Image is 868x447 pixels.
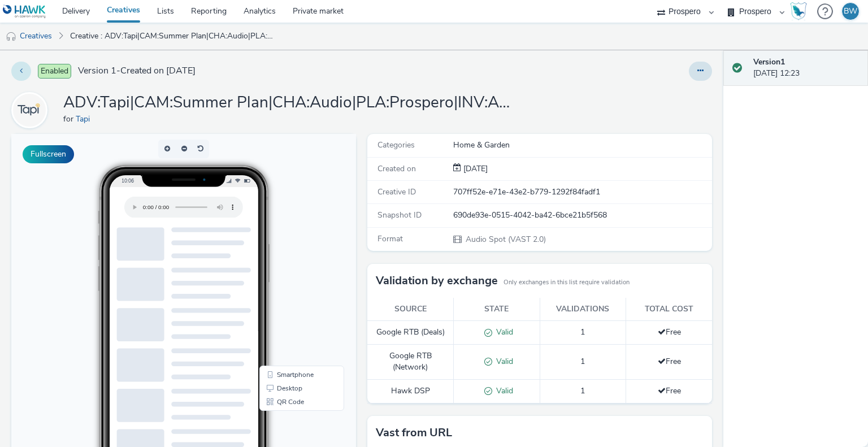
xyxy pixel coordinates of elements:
[626,298,713,321] th: Total cost
[110,44,123,50] span: 10:06
[492,327,513,337] span: Valid
[63,114,76,124] span: for
[367,379,454,403] td: Hawk DSP
[453,210,711,221] div: 690de93e-0515-4042-ba42-6bce21b5f568
[250,234,331,248] li: Smartphone
[13,94,46,127] img: Tapi
[377,140,415,150] span: Categories
[454,298,540,321] th: State
[376,272,498,289] h3: Validation by exchange
[250,261,331,275] li: QR Code
[461,163,488,174] span: [DATE]
[453,186,711,198] div: 707ff52e-e71e-43e2-b779-1292f84fadf1
[461,163,488,175] div: Creation 11 August 2025, 12:23
[790,2,811,20] a: Hawk Academy
[790,2,807,20] img: Hawk Academy
[250,248,331,261] li: Desktop
[23,145,74,163] button: Fullscreen
[580,385,585,396] span: 1
[540,298,626,321] th: Validations
[844,3,857,20] div: BW
[266,251,291,258] span: Desktop
[580,327,585,337] span: 1
[492,356,513,367] span: Valid
[11,105,52,115] a: Tapi
[38,64,71,79] span: Enabled
[658,385,681,396] span: Free
[76,114,94,124] a: Tapi
[367,321,454,345] td: Google RTB (Deals)
[465,234,546,245] span: Audio Spot (VAST 2.0)
[266,264,293,271] span: QR Code
[63,92,515,114] h1: ADV:Tapi|CAM:Summer Plan|CHA:Audio|PLA:Prospero|INV:Azerion|TEC:N/A|OBJ:Awareness|BME:PMP|CFO:Wit...
[78,64,196,77] span: Version 1 - Created on [DATE]
[377,186,416,197] span: Creative ID
[376,424,452,441] h3: Vast from URL
[492,385,513,396] span: Valid
[377,210,422,220] span: Snapshot ID
[453,140,711,151] div: Home & Garden
[266,237,302,244] span: Smartphone
[367,298,454,321] th: Source
[580,356,585,367] span: 1
[367,345,454,380] td: Google RTB (Network)
[753,57,785,67] strong: Version 1
[504,278,630,287] small: Only exchanges in this list require validation
[64,23,281,50] a: Creative : ADV:Tapi|CAM:Summer Plan|CHA:Audio|PLA:Prospero|INV:Azerion|TEC:N/A|OBJ:Awareness|BME:...
[658,356,681,367] span: Free
[377,233,403,244] span: Format
[658,327,681,337] span: Free
[753,57,859,80] div: [DATE] 12:23
[3,5,46,19] img: undefined Logo
[6,31,17,42] img: audio
[377,163,416,174] span: Created on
